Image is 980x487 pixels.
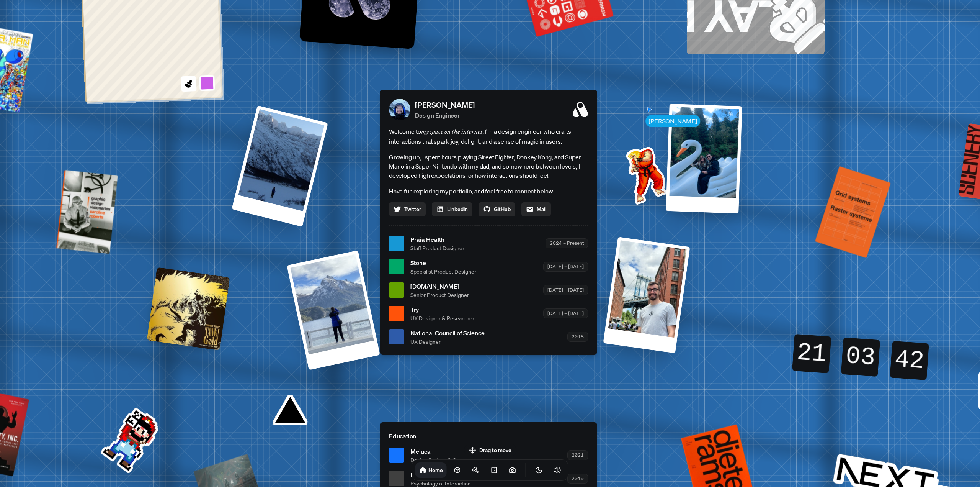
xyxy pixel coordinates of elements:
[606,135,683,213] img: Profile example
[537,205,546,213] span: Mail
[410,291,469,299] span: Senior Product Designer
[567,474,588,483] div: 2019
[494,205,511,213] span: GitHub
[404,205,421,213] span: Twitter
[389,152,588,180] p: Growing up, I spent hours playing Street Fighter, Donkey Kong, and Super Mario in a Super Nintend...
[567,450,588,460] div: 2021
[521,202,551,216] a: Mail
[543,308,588,318] div: [DATE] – [DATE]
[550,462,565,478] button: Toggle Audio
[421,128,485,135] em: my space on the internet.
[410,267,476,275] span: Specialist Product Designer
[389,186,588,196] p: Have fun exploring my portfolio, and feel free to connect below.
[410,314,474,322] span: UX Designer & Researcher
[410,258,476,267] span: Stone
[410,244,464,252] span: Staff Product Designer
[389,99,410,120] img: Profile Picture
[410,328,485,338] span: National Council of Science
[428,466,443,474] h1: Home
[567,332,588,341] div: 2018
[543,285,588,295] div: [DATE] – [DATE]
[415,111,475,120] p: Design Engineer
[389,202,426,216] a: Twitter
[410,282,469,291] span: [DOMAIN_NAME]
[531,462,547,478] button: Toggle Theme
[447,205,468,213] span: Linkedin
[479,202,515,216] a: GitHub
[389,126,588,146] span: Welcome to I'm a design engineer who crafts interactions that spark joy, delight, and a sense of ...
[410,235,464,244] span: Praia Health
[432,202,472,216] a: Linkedin
[415,462,447,478] a: Home
[415,99,475,111] p: [PERSON_NAME]
[389,431,588,441] p: Education
[410,338,485,346] span: UX Designer
[543,262,588,271] div: [DATE] – [DATE]
[546,238,588,248] div: 2024 – Present
[410,305,474,314] span: Try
